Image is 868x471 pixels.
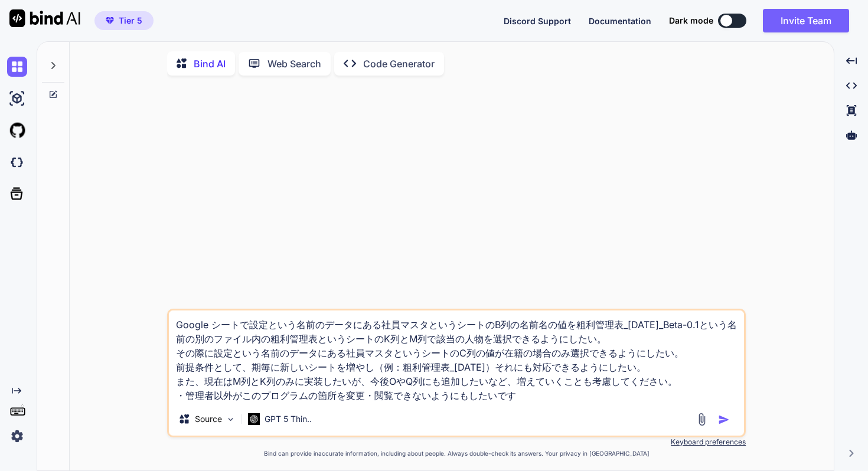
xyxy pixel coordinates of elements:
img: Bind AI [9,9,80,27]
p: Keyboard preferences [167,437,746,447]
p: Bind can provide inaccurate information, including about people. Always double-check its answers.... [167,449,746,458]
p: Bind AI [194,57,226,71]
img: ai-studio [7,89,27,109]
img: GPT 5 Thinking High [248,413,260,424]
button: Discord Support [504,15,571,27]
p: Code Generator [363,57,435,71]
span: Documentation [589,16,651,26]
span: Tier 5 [119,15,142,27]
textarea: Google シートで設定という名前のデータにある社員マスタというシートのB列の名前名の値を粗利管理表_[DATE]_Beta-0.1という名前の別のファイル内の粗利管理表というシートのK列とM... [169,310,744,403]
img: icon [718,414,730,426]
img: Pick Models [226,414,236,424]
p: GPT 5 Thin.. [265,413,312,425]
img: attachment [695,413,709,426]
span: Dark mode [669,15,713,27]
p: Source [195,413,222,425]
img: chat [7,57,27,77]
span: Discord Support [504,16,571,26]
img: darkCloudIdeIcon [7,152,27,172]
img: githubLight [7,120,27,140]
button: Invite Team [763,9,849,32]
img: premium [106,17,114,24]
button: Documentation [589,15,651,27]
button: premiumTier 5 [94,11,154,30]
img: settings [7,426,27,446]
p: Web Search [267,57,321,71]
